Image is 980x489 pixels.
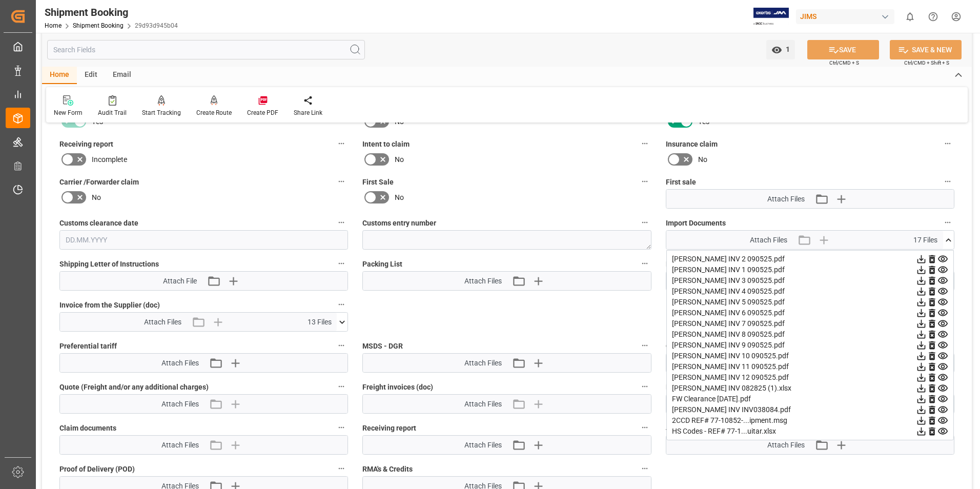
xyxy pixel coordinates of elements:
button: Receiving report [638,421,651,434]
input: Search Fields [47,40,365,59]
span: First sale [666,177,696,188]
span: Attach Files [464,399,502,410]
button: Insurance claim [941,137,954,150]
button: Preferential tariff [335,339,348,352]
div: [PERSON_NAME] INV 11 090525.pdf [672,361,948,372]
span: First Sale [362,177,394,188]
span: RMA's & Credits [362,464,413,475]
button: First sale [941,175,954,188]
button: Receiving report [335,137,348,150]
button: Invoice from the Supplier (doc) [335,298,348,311]
span: Receiving report [362,423,416,434]
span: Proof of Delivery (POD) [59,464,135,475]
button: show 0 new notifications [899,5,922,28]
span: Attach Files [464,358,502,369]
span: Receiving report [59,139,113,150]
div: Share Link [294,108,322,117]
input: DD.MM.YYYY [59,230,348,250]
span: Attach Files [464,440,502,451]
a: Home [45,22,62,29]
span: Quote (Freight and/or any additional charges) [59,382,209,393]
div: [PERSON_NAME] INV 5 090525.pdf [672,297,948,308]
span: Attach Files [161,440,199,451]
span: Master [PERSON_NAME] of Lading (doc) [666,259,797,270]
span: Customs entry number [362,218,436,229]
span: Packing List [362,259,402,270]
button: Freight invoices (doc) [638,380,651,393]
button: SAVE & NEW [890,40,962,59]
button: Help Center [922,5,945,28]
div: Shipment Booking [45,5,178,20]
span: MSDS - DGR [362,341,403,352]
div: Audit Trail [98,108,127,117]
img: Exertis%20JAM%20-%20Email%20Logo.jpg_1722504956.jpg [753,8,789,26]
span: Claim documents [59,423,116,434]
span: Customs clearance date [59,218,138,229]
button: Carrier /Forwarder claim [335,175,348,188]
div: Edit [77,67,105,84]
button: Customs entry number [638,216,651,229]
span: Attach Files [464,276,502,287]
button: Customs clearance date [335,216,348,229]
button: Proof of Delivery (POD) [335,462,348,475]
div: FW Clearance [DATE].pdf [672,394,948,404]
div: Home [42,67,77,84]
div: [PERSON_NAME] INV 1 090525.pdf [672,264,948,275]
div: [PERSON_NAME] INV 10 090525.pdf [672,351,948,361]
span: Incomplete [92,154,127,165]
span: 13 Files [308,317,332,328]
span: No [698,154,707,165]
span: Insurance claim [666,139,718,150]
button: Intent to claim [638,137,651,150]
div: [PERSON_NAME] INV 7 090525.pdf [672,318,948,329]
button: Quote (Freight and/or any additional charges) [335,380,348,393]
div: JIMS [796,9,894,24]
button: Shipping Letter of Instructions [335,257,348,270]
span: 1 [782,45,790,53]
button: SAVE [807,40,879,59]
span: Attach Files [750,235,787,246]
div: Create Route [196,108,232,117]
span: 17 Files [913,235,937,246]
a: Shipment Booking [73,22,124,29]
div: [PERSON_NAME] INV 12 090525.pdf [672,372,948,383]
button: JIMS [796,7,899,26]
span: No [92,192,101,203]
div: [PERSON_NAME] INV 6 090525.pdf [672,308,948,318]
span: JAM Sales invoice (mandatory for Dropships) [666,423,813,434]
span: Duty invoice [666,382,706,393]
div: [PERSON_NAME] INV 9 090525.pdf [672,340,948,351]
button: open menu [766,40,795,59]
span: Attach Files [161,399,199,410]
span: Intent to claim [362,139,410,150]
span: Attach Files [144,317,181,328]
button: First Sale [638,175,651,188]
span: Invoice from the Supplier (doc) [59,300,160,311]
span: OGD - PGA [666,341,701,352]
span: Attach File [163,276,197,287]
span: Attach Files [767,194,805,205]
span: Carrier /Forwarder claim [59,177,139,188]
button: Claim documents [335,421,348,434]
div: Create PDF [247,108,278,117]
span: Import Documents [666,218,726,229]
span: Attach Files [767,440,805,451]
button: Import Documents [941,216,954,229]
div: Email [105,67,139,84]
div: [PERSON_NAME] INV 2 090525.pdf [672,254,948,264]
button: MSDS - DGR [638,339,651,352]
div: [PERSON_NAME] INV 082825 (1).xlsx [672,383,948,394]
div: [PERSON_NAME] INV INV038084.pdf [672,404,948,415]
span: Preferential tariff [59,341,117,352]
button: RMA's & Credits [638,462,651,475]
div: HS Codes - REF# 77-1...uitar.xlsx [672,426,948,437]
span: No [395,192,404,203]
div: 2CCD REF# 77-10852-...ipment.msg [672,415,948,426]
span: Attach Files [161,358,199,369]
div: Start Tracking [142,108,181,117]
button: Packing List [638,257,651,270]
span: Shipping Letter of Instructions [59,259,159,270]
div: [PERSON_NAME] INV 4 090525.pdf [672,286,948,297]
div: [PERSON_NAME] INV 3 090525.pdf [672,275,948,286]
div: New Form [54,108,83,117]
